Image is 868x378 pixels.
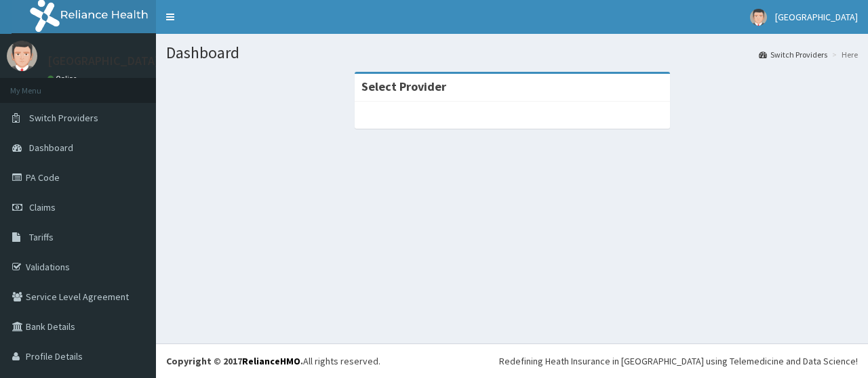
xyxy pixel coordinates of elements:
[47,74,80,83] a: Online
[156,343,868,378] footer: All rights reserved.
[29,201,56,213] span: Claims
[829,49,858,60] li: Here
[29,142,73,154] span: Dashboard
[361,79,446,94] strong: Select Provider
[499,354,858,368] div: Redefining Heath Insurance in [GEOGRAPHIC_DATA] using Telemedicine and Data Science!
[750,9,767,26] img: User Image
[29,231,54,243] span: Tariffs
[166,355,303,367] strong: Copyright © 2017 .
[7,41,37,71] img: User Image
[29,112,98,124] span: Switch Providers
[242,355,300,367] a: RelianceHMO
[775,11,858,23] span: [GEOGRAPHIC_DATA]
[166,44,858,62] h1: Dashboard
[47,55,159,67] p: [GEOGRAPHIC_DATA]
[759,49,827,60] a: Switch Providers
